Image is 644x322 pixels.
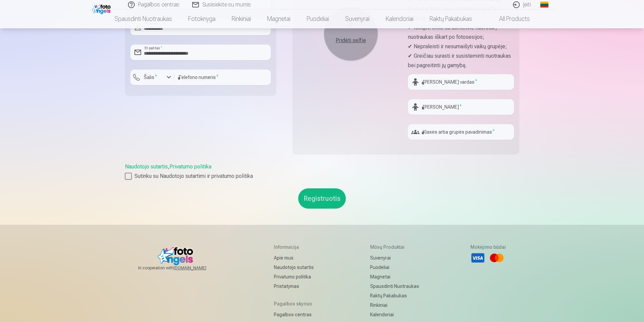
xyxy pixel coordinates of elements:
[125,163,519,180] div: ,
[274,272,319,281] a: Privatumo politika
[370,253,419,263] a: Suvenyrai
[125,172,519,180] label: Sutinku su Naudotojo sutartimi ir privatumo politika
[299,9,337,28] a: Puodeliai
[489,250,504,265] li: Mastercard
[370,281,419,291] a: Spausdinti nuotraukas
[408,23,514,42] p: ✔ Išsiųsti SMS su asmenine nuoroda į nuotraukas iškart po fotosesijos;
[274,263,319,272] a: Naudotojo sutartis
[274,310,319,319] a: Pagalbos centras
[274,300,319,307] h5: Pagalbos skyrius
[370,300,419,310] a: Rinkiniai
[408,51,514,70] p: ✔ Greičiau surasti ir susisteminti nuotraukas bei pagreitinti jų gamybą.
[298,188,346,209] button: Registruotis
[470,244,506,250] h5: Mokėjimo būdai
[370,244,419,250] h5: Mūsų produktai
[408,42,514,51] p: ✔ Nepraleisti ir nesumaišyti vaikų grupėje;
[370,272,419,281] a: Magnetai
[480,9,538,28] a: All products
[324,7,378,61] button: Pridėti selfie
[180,9,224,28] a: Fotoknyga
[370,263,419,272] a: Puodeliai
[370,310,419,319] a: Kalendoriai
[274,244,319,250] h5: Informacija
[141,74,160,81] label: Šalis
[378,9,421,28] a: Kalendoriai
[138,265,223,271] span: In cooperation with
[421,9,480,28] a: Raktų pakabukas
[125,163,168,170] a: Naudotojo sutartis
[337,9,378,28] a: Suvenyrai
[106,9,180,28] a: Spausdinti nuotraukas
[274,253,319,263] a: Apie mus
[170,163,211,170] a: Privatumo politika
[274,281,319,291] a: Pristatymas
[174,265,223,271] a: [DOMAIN_NAME]
[370,291,419,300] a: Raktų pakabukas
[259,9,299,28] a: Magnetai
[470,250,485,265] li: Visa
[331,36,371,45] div: Pridėti selfie
[224,9,259,28] a: Rinkiniai
[130,70,174,85] button: Šalis*
[92,3,112,14] img: /fa2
